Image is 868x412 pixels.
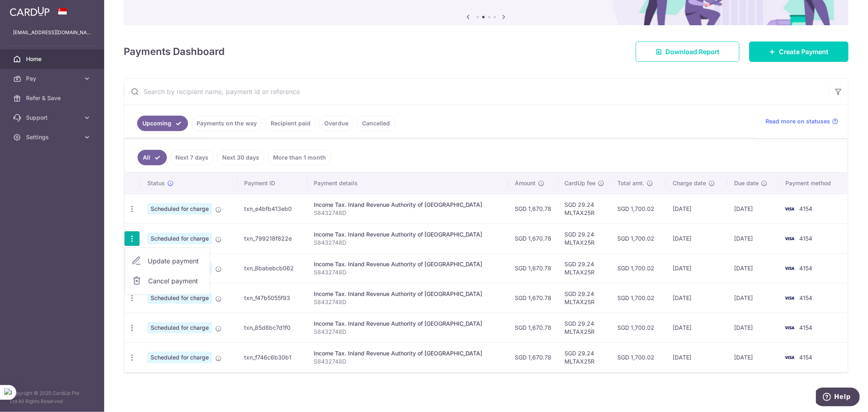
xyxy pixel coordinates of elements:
[170,150,214,165] a: Next 7 days
[238,253,307,283] td: txn_8babebcb062
[508,313,558,342] td: SGD 1,670.78
[611,224,666,253] td: SGD 1,700.02
[781,353,798,362] img: Bank Card
[799,235,812,242] span: 4154
[357,116,395,131] a: Cancelled
[314,268,502,276] p: S8432748D
[728,194,779,224] td: [DATE]
[799,294,812,301] span: 4154
[781,323,798,333] img: Bank Card
[734,179,759,187] span: Due date
[26,75,80,83] span: Pay
[558,342,611,372] td: SGD 29.24 MLTAX25R
[314,209,502,217] p: S8432748D
[137,116,188,131] a: Upcoming
[665,47,719,57] span: Download Report
[666,224,728,253] td: [DATE]
[147,203,212,215] span: Scheduled for charge
[265,116,316,131] a: Recipient paid
[238,224,307,253] td: txn_799218f822e
[728,283,779,313] td: [DATE]
[781,263,798,273] img: Bank Card
[558,194,611,224] td: SGD 29.24 MLTAX25R
[238,283,307,313] td: txn_f47b5055f93
[749,42,848,62] a: Create Payment
[558,283,611,313] td: SGD 29.24 MLTAX25R
[728,253,779,283] td: [DATE]
[799,354,812,361] span: 4154
[666,194,728,224] td: [DATE]
[508,224,558,253] td: SGD 1,670.78
[307,173,508,194] th: Payment details
[779,173,848,194] th: Payment method
[611,342,666,372] td: SGD 1,700.02
[666,342,728,372] td: [DATE]
[147,233,212,244] span: Scheduled for charge
[611,313,666,342] td: SGD 1,700.02
[314,201,502,209] div: Income Tax. Inland Revenue Authority of [GEOGRAPHIC_DATA]
[124,44,225,59] h4: Payments Dashboard
[781,293,798,303] img: Bank Card
[666,253,728,283] td: [DATE]
[611,283,666,313] td: SGD 1,700.02
[314,357,502,366] p: S8432748D
[636,42,739,62] a: Download Report
[765,117,838,125] a: Read more on statuses
[147,179,165,187] span: Status
[728,342,779,372] td: [DATE]
[191,116,262,131] a: Payments on the way
[319,116,354,131] a: Overdue
[10,7,50,16] img: CardUp
[558,313,611,342] td: SGD 29.24 MLTAX25R
[779,47,829,57] span: Create Payment
[217,150,265,165] a: Next 30 days
[673,179,706,187] span: Charge date
[314,320,502,328] div: Income Tax. Inland Revenue Authority of [GEOGRAPHIC_DATA]
[816,388,860,408] iframe: Opens a widget where you can find more information
[26,133,80,141] span: Settings
[314,298,502,306] p: S8432748D
[314,290,502,298] div: Income Tax. Inland Revenue Authority of [GEOGRAPHIC_DATA]
[558,253,611,283] td: SGD 29.24 MLTAX25R
[314,230,502,239] div: Income Tax. Inland Revenue Authority of [GEOGRAPHIC_DATA]
[314,260,502,268] div: Income Tax. Inland Revenue Authority of [GEOGRAPHIC_DATA]
[728,313,779,342] td: [DATE]
[147,292,212,304] span: Scheduled for charge
[508,342,558,372] td: SGD 1,670.78
[781,234,798,243] img: Bank Card
[314,349,502,357] div: Income Tax. Inland Revenue Authority of [GEOGRAPHIC_DATA]
[781,204,798,214] img: Bank Card
[508,253,558,283] td: SGD 1,670.78
[617,179,644,187] span: Total amt.
[147,352,212,363] span: Scheduled for charge
[558,224,611,253] td: SGD 29.24 MLTAX25R
[611,253,666,283] td: SGD 1,700.02
[508,283,558,313] td: SGD 1,670.78
[799,205,812,212] span: 4154
[666,313,728,342] td: [DATE]
[799,265,812,272] span: 4154
[26,114,80,122] span: Support
[13,28,91,37] p: [EMAIL_ADDRESS][DOMAIN_NAME]
[564,179,595,187] span: CardUp fee
[799,324,812,331] span: 4154
[238,313,307,342] td: txn_85d8bc7d1f0
[268,150,331,165] a: More than 1 month
[508,194,558,224] td: SGD 1,670.78
[611,194,666,224] td: SGD 1,700.02
[238,194,307,224] td: txn_e4bfb413eb0
[238,173,307,194] th: Payment ID
[666,283,728,313] td: [DATE]
[765,117,830,125] span: Read more on statuses
[124,79,829,105] input: Search by recipient name, payment id or reference
[314,328,502,336] p: S8432748D
[26,55,80,63] span: Home
[728,224,779,253] td: [DATE]
[138,150,167,165] a: All
[26,94,80,102] span: Refer & Save
[238,342,307,372] td: txn_f746c6b30b1
[314,239,502,247] p: S8432748D
[515,179,536,187] span: Amount
[147,322,212,333] span: Scheduled for charge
